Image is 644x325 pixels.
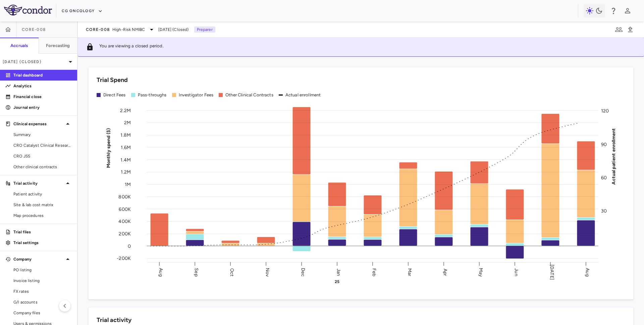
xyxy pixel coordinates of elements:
h6: Accruals [10,43,28,49]
text: Jan [336,268,341,276]
tspan: 0 [128,243,131,249]
span: FX rates [13,288,72,294]
text: Apr [442,268,448,276]
span: CORE-008 [22,27,46,32]
p: You are viewing a closed period. [99,43,164,51]
text: Aug [158,268,164,276]
tspan: 200K [119,231,131,236]
span: G/l accounts [13,299,72,305]
tspan: 1.2M [121,169,131,175]
tspan: 1M [125,182,131,187]
text: Aug [585,268,590,276]
p: Company [13,256,64,262]
tspan: -200K [117,256,131,261]
span: Map procedures [13,213,72,219]
p: Analytics [13,83,72,89]
tspan: 600K [119,206,131,212]
span: Company files [13,310,72,316]
p: Financial close [13,94,72,100]
tspan: 60 [601,175,607,181]
span: CORE-008 [86,27,110,32]
text: Oct [229,268,235,276]
span: PO listing [13,267,72,273]
text: May [478,268,484,277]
p: Preparer [194,27,215,33]
h6: Trial Spend [97,76,128,85]
tspan: 120 [601,108,609,114]
tspan: 2M [124,120,131,126]
tspan: 1.6M [121,144,131,150]
p: [DATE] (Closed) [3,59,66,65]
text: [DATE] [549,265,555,280]
button: CG Oncology [62,6,103,16]
tspan: 1.8M [120,132,131,138]
text: Feb [371,268,377,276]
span: [DATE] (Closed) [158,27,189,33]
text: 25 [335,279,339,284]
span: Invoice listing [13,278,72,284]
tspan: 1.4M [120,157,131,162]
tspan: 800K [118,194,131,199]
tspan: 30 [601,208,607,214]
span: Site & lab cost matrix [13,202,72,208]
div: Pass-throughs [138,92,167,98]
tspan: Monthly spend ($) [106,128,111,168]
span: High-Risk NMIBC [112,27,145,33]
div: Investigator Fees [179,92,214,98]
span: Summary [13,132,72,138]
span: CRO JSS [13,153,72,159]
h6: Forecasting [46,43,70,49]
p: Trial activity [13,180,64,186]
div: Other Clinical Contracts [225,92,273,98]
tspan: 90 [601,141,607,147]
p: Trial files [13,229,72,235]
h6: Trial activity [97,316,131,325]
tspan: Actual patient enrollment [611,128,616,184]
p: Clinical expenses [13,121,64,127]
text: Jun [514,268,519,276]
p: Trial dashboard [13,72,72,78]
p: Journal entry [13,104,72,110]
text: Mar [407,268,413,276]
img: logo-full-SnFGN8VE.png [4,5,52,15]
text: Nov [265,268,270,277]
text: Sep [194,268,199,276]
tspan: 400K [118,219,131,224]
tspan: 2.2M [120,107,131,113]
text: Dec [300,268,306,276]
p: Trial settings [13,240,72,246]
span: Other clinical contracts [13,164,72,170]
span: Patient activity [13,191,72,197]
div: Actual enrollment [285,92,321,98]
div: Direct Fees [103,92,126,98]
span: CRO Catalyst Clinical Research [13,142,72,148]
